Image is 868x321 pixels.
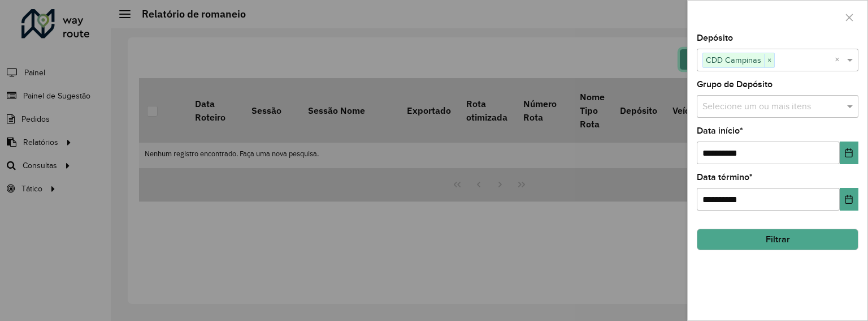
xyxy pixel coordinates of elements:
[697,229,858,250] button: Filtrar
[764,54,774,67] span: ×
[697,124,743,138] label: Data início
[840,188,858,211] button: Choose Date
[697,78,772,91] label: Grupo de Depósito
[697,31,733,45] label: Depósito
[703,53,764,67] span: CDD Campinas
[835,53,844,67] span: Clear all
[697,170,753,184] label: Data término
[840,142,858,164] button: Choose Date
